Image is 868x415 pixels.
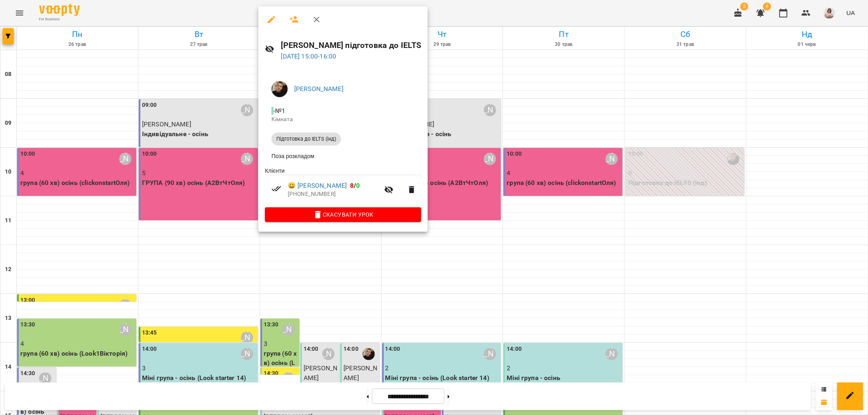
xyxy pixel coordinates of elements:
[288,181,347,191] a: 😀 [PERSON_NAME]
[281,39,422,52] h6: [PERSON_NAME] підготовка до IELTS
[271,81,288,97] img: 325c88ea125a9bc4f35bed92e8ee1aca.jpg
[294,85,343,93] a: [PERSON_NAME]
[271,115,415,124] p: Кімната
[271,184,281,193] svg: Візит сплачено
[265,167,421,207] ul: Клієнти
[350,182,360,189] b: /
[350,182,354,189] span: 8
[265,207,421,222] button: Скасувати Урок
[356,182,360,189] span: 0
[265,149,421,163] li: Поза розкладом
[271,210,415,219] span: Скасувати Урок
[271,107,287,115] span: - №1
[288,190,379,198] p: [PHONE_NUMBER]
[281,52,337,60] a: [DATE] 15:00-16:00
[271,135,341,143] span: Підготовка до IELTS (інд)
